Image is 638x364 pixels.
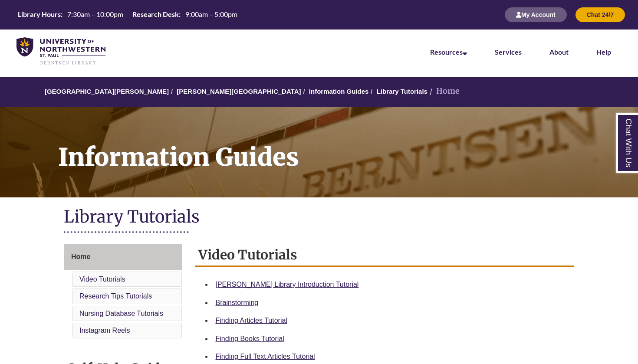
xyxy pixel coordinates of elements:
[216,317,287,324] a: Finding Articles Tutorial
[596,48,611,56] a: Help
[195,244,575,267] h2: Video Tutorials
[79,310,163,317] a: Nursing Database Tutorials
[45,88,169,95] a: [GEOGRAPHIC_DATA][PERSON_NAME]
[129,10,182,19] th: Research Desk:
[14,10,241,19] table: Hours Today
[79,292,152,300] a: Research Tips Tutorials
[309,88,369,95] a: Information Guides
[79,275,125,283] a: Video Tutorials
[576,7,625,22] button: Chat 24/7
[505,7,567,22] button: My Account
[67,10,123,18] span: 7:30am – 10:00pm
[16,37,105,66] img: UNWSP Library Logo
[49,107,638,186] h1: Information Guides
[549,48,569,56] a: About
[430,48,467,56] a: Resources
[64,244,182,340] div: Guide Page Menu
[14,10,64,19] th: Library Hours:
[79,327,130,334] a: Instagram Reels
[505,11,567,18] a: My Account
[428,85,460,98] li: Home
[64,244,182,270] a: Home
[185,10,237,18] span: 9:00am – 5:00pm
[64,206,574,229] h1: Library Tutorials
[177,88,301,95] a: [PERSON_NAME][GEOGRAPHIC_DATA]
[216,299,259,306] a: Brainstorming
[14,10,241,20] a: Hours Today
[216,335,284,342] a: Finding Books Tutorial
[216,281,359,288] a: [PERSON_NAME] Library Introduction Tutorial
[71,253,90,260] span: Home
[495,48,522,56] a: Services
[216,353,315,360] a: Finding Full Text Articles Tutorial
[377,88,428,95] a: Library Tutorials
[576,11,625,18] a: Chat 24/7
